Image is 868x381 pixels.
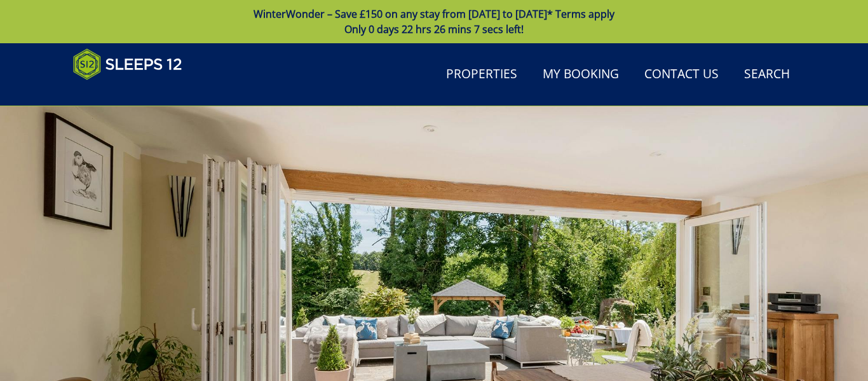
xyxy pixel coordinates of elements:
[67,88,200,99] iframe: Customer reviews powered by Trustpilot
[639,60,724,89] a: Contact Us
[538,60,624,89] a: My Booking
[344,22,524,36] span: Only 0 days 22 hrs 26 mins 7 secs left!
[441,60,522,89] a: Properties
[739,60,795,89] a: Search
[73,48,182,80] img: Sleeps 12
